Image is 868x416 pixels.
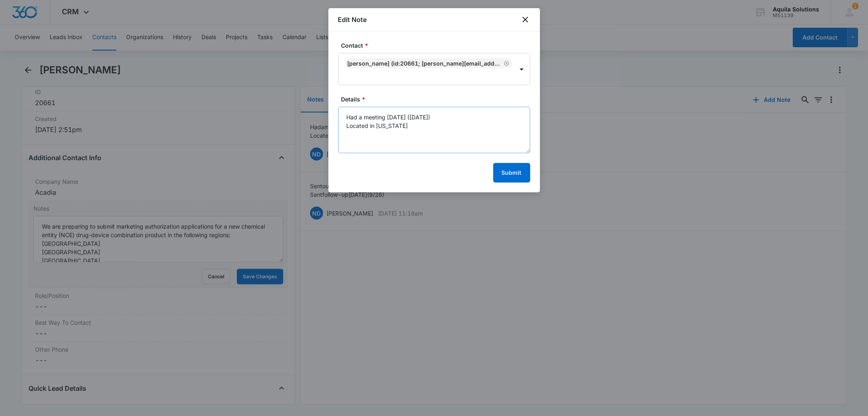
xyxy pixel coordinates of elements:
[348,60,502,67] div: [PERSON_NAME] (ID:20661; [PERSON_NAME][EMAIL_ADDRESS][DOMAIN_NAME]; 1-954-8155726)
[341,95,533,103] label: Details
[338,15,367,24] h1: Edit Note
[520,15,530,24] button: close
[341,41,533,50] label: Contact
[502,60,509,66] div: Remove Cesar Sabroso (ID:20661; Cesar.Sabroso@acadia-pharm.com; 1-954-8155726)
[338,107,530,153] textarea: Had a meeting [DATE] ([DATE]) Located in [US_STATE]
[493,163,530,183] button: Submit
